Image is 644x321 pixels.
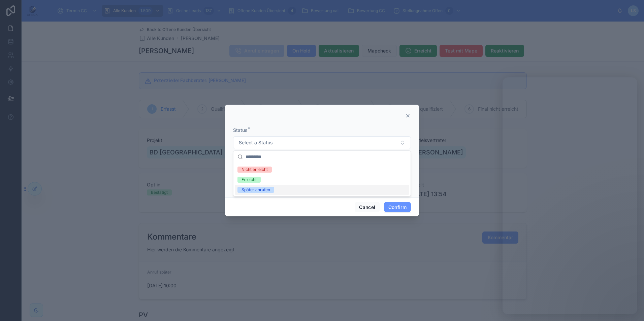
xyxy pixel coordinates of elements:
span: Status [233,127,248,133]
iframe: Intercom live chat [503,77,637,314]
iframe: Intercom live chat [621,298,637,314]
button: Cancel [355,202,380,213]
div: Erreicht [241,177,257,183]
div: Suggestions [233,163,411,196]
button: Confirm [384,202,411,213]
span: Select a Status [239,139,273,146]
div: Nicht erreicht [241,167,268,173]
div: Später anrufen [241,187,270,193]
button: Select Button [233,136,411,149]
